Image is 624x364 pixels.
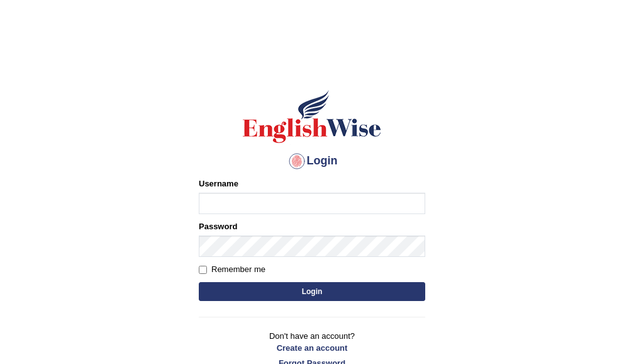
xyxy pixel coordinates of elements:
a: Create an account [199,342,425,354]
button: Login [199,282,425,301]
img: Logo of English Wise sign in for intelligent practice with AI [240,88,384,145]
label: Password [199,220,237,232]
label: Remember me [199,263,265,276]
input: Remember me [199,266,207,274]
h4: Login [199,151,425,171]
label: Username [199,178,238,190]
